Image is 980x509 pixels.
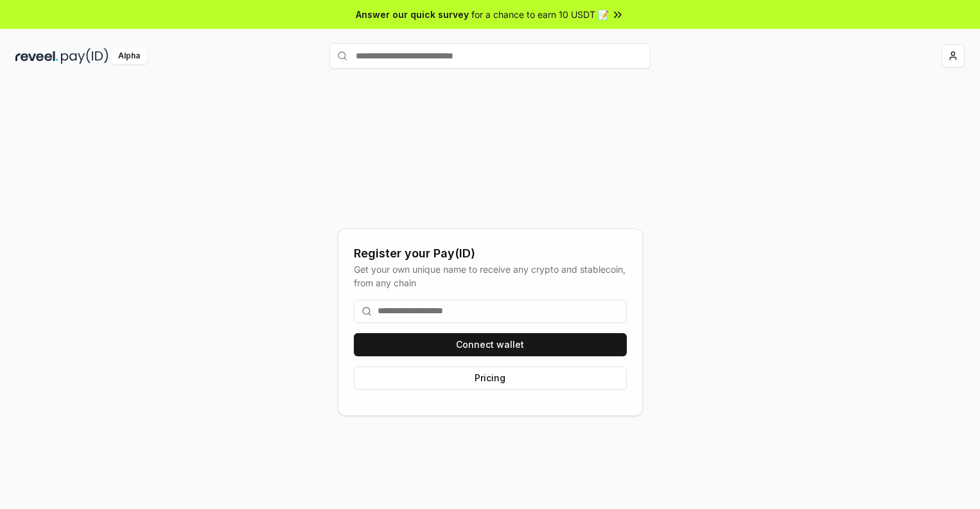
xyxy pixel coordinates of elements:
div: Get your own unique name to receive any crypto and stablecoin, from any chain [354,263,627,289]
img: reveel_dark [15,48,58,64]
button: Pricing [354,367,627,390]
button: Connect wallet [354,333,627,356]
span: for a chance to earn 10 USDT 📝 [471,8,609,21]
img: pay_id [61,48,109,64]
span: Answer our quick survey [356,8,469,21]
div: Alpha [111,48,147,64]
div: Register your Pay(ID) [354,245,627,263]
